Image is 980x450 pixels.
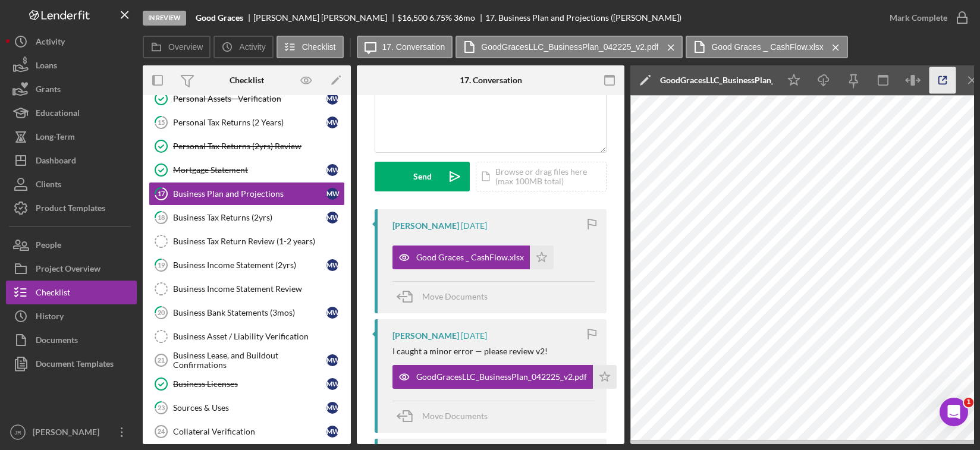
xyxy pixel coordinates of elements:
[413,162,432,191] div: Send
[149,158,345,182] a: Mortgage StatementMW
[878,6,974,30] button: Mark Complete
[173,165,326,175] div: Mortgage Statement
[429,13,452,23] div: 6.75 %
[149,325,345,348] a: Business Asset / Liability Verification
[158,428,165,435] tspan: 24
[173,308,326,317] div: Business Bank Statements (3mos)
[964,398,973,407] span: 1
[253,13,397,23] div: [PERSON_NAME] [PERSON_NAME]
[173,403,326,413] div: Sources & Uses
[326,307,338,319] div: M W
[36,77,61,104] div: Grants
[239,42,265,52] label: Activity
[277,36,344,58] button: Checklist
[149,182,345,206] a: 17Business Plan and ProjectionsMW
[6,352,137,376] button: Document Templates
[6,304,137,328] a: History
[6,233,137,257] button: People
[36,54,57,80] div: Loans
[36,328,78,355] div: Documents
[14,429,21,436] text: JR
[375,162,470,191] button: Send
[392,347,548,356] div: I caught a minor error — please review v2!
[422,291,488,301] span: Move Documents
[326,188,338,200] div: M W
[454,13,475,23] div: 36 mo
[416,253,524,262] div: Good Graces _ CashFlow.xlsx
[230,75,264,85] div: Checklist
[173,332,344,341] div: Business Asset / Liability Verification
[357,36,453,58] button: 17. Conversation
[149,396,345,420] a: 23Sources & UsesMW
[36,257,100,284] div: Project Overview
[6,149,137,172] button: Dashboard
[6,30,137,54] button: Activity
[392,246,554,269] button: Good Graces _ CashFlow.xlsx
[6,77,137,101] button: Grants
[36,172,61,199] div: Clients
[173,427,326,436] div: Collateral Verification
[149,348,345,372] a: 21Business Lease, and Buildout ConfirmationsMW
[158,190,165,197] tspan: 17
[173,260,326,270] div: Business Income Statement (2yrs)
[6,420,137,444] button: JR[PERSON_NAME]
[173,118,326,127] div: Personal Tax Returns (2 Years)
[6,101,137,125] button: Educational
[158,404,165,411] tspan: 23
[213,36,273,58] button: Activity
[173,141,344,151] div: Personal Tax Returns (2yrs) Review
[392,282,500,311] button: Move Documents
[392,401,500,431] button: Move Documents
[382,42,445,52] label: 17. Conversation
[6,196,137,220] button: Product Templates
[36,233,61,260] div: People
[326,164,338,176] div: M W
[149,420,345,443] a: 24Collateral VerificationMW
[158,118,165,126] tspan: 15
[36,125,75,152] div: Long-Term
[36,304,64,331] div: History
[392,331,459,341] div: [PERSON_NAME]
[392,221,459,231] div: [PERSON_NAME]
[485,13,681,23] div: 17. Business Plan and Projections ([PERSON_NAME])
[196,13,243,23] b: Good Graces
[6,54,137,77] button: Loans
[392,365,617,389] button: GoodGracesLLC_BusinessPlan_042225_v2.pdf
[149,301,345,325] a: 20Business Bank Statements (3mos)MW
[149,253,345,277] a: 19Business Income Statement (2yrs)MW
[173,94,326,103] div: Personal Assets - Verification
[30,420,107,447] div: [PERSON_NAME]
[6,257,137,281] button: Project Overview
[326,402,338,414] div: M W
[36,196,105,223] div: Product Templates
[302,42,336,52] label: Checklist
[173,213,326,222] div: Business Tax Returns (2yrs)
[6,125,137,149] button: Long-Term
[326,426,338,438] div: M W
[158,357,165,364] tspan: 21
[173,284,344,294] div: Business Income Statement Review
[461,331,487,341] time: 2025-04-22 18:08
[686,36,847,58] button: Good Graces _ CashFlow.xlsx
[36,30,65,56] div: Activity
[326,212,338,224] div: M W
[149,277,345,301] a: Business Income Statement Review
[36,352,114,379] div: Document Templates
[36,101,80,128] div: Educational
[460,75,522,85] div: 17. Conversation
[36,281,70,307] div: Checklist
[6,328,137,352] button: Documents
[143,36,211,58] button: Overview
[149,87,345,111] a: Personal Assets - VerificationMW
[6,281,137,304] button: Checklist
[416,372,587,382] div: GoodGracesLLC_BusinessPlan_042225_v2.pdf
[149,206,345,229] a: 18Business Tax Returns (2yrs)MW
